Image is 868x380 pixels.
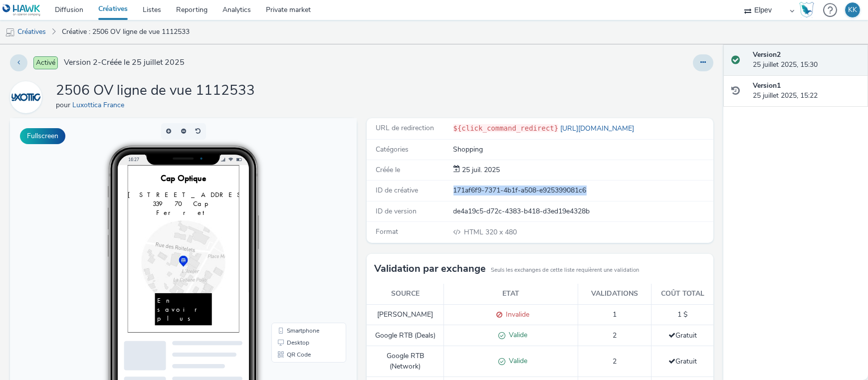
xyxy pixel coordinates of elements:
[464,227,486,237] span: HTML
[460,165,500,175] div: Création 25 juillet 2025, 15:22
[263,206,334,218] li: Smartphone
[367,325,444,346] td: Google RTB (Deals)
[367,304,444,325] td: [PERSON_NAME]
[72,100,128,110] a: Luxottica France
[376,123,434,133] span: URL de redirection
[668,357,697,366] span: Gratuit
[558,124,638,133] a: [URL][DOMAIN_NAME]
[263,218,334,230] li: Desktop
[277,209,309,215] span: Smartphone
[453,124,559,132] code: ${click_command_redirect}
[56,81,255,100] h1: 2506 OV ligne de vue 1112533
[376,227,398,236] span: Format
[5,27,15,37] img: mobile
[367,346,444,377] td: Google RTB (Network)
[374,261,486,276] h3: Validation par exchange
[502,310,529,319] span: Invalide
[453,206,713,216] div: de4a19c5-d72c-4383-b418-d3ed19e4328b
[11,83,40,112] img: Luxottica France
[376,206,417,216] span: ID de version
[848,2,857,17] div: KK
[491,266,639,274] small: Seuls les exchanges de cette liste requièrent une validation
[8,10,151,27] div: Cap Optique
[20,128,65,144] button: Fullscreen
[505,330,527,340] span: Valide
[263,230,334,242] li: QR Code
[33,56,58,69] span: Activé
[376,186,418,195] span: ID de créative
[376,145,409,154] span: Catégories
[57,20,195,44] a: Créative : 2506 OV ligne de vue 1112533
[453,186,713,195] div: 171af6f9-7371-4b1f-a508-e925399081c6
[651,284,713,304] th: Coût total
[56,100,72,110] span: pour
[613,357,617,366] span: 2
[613,331,617,340] span: 2
[453,145,713,155] div: Shopping
[277,233,301,239] span: QR Code
[753,81,781,90] strong: Version 1
[753,50,860,70] div: 25 juillet 2025, 15:30
[677,310,687,319] span: 1 $
[2,4,41,16] img: undefined Logo
[444,284,578,304] th: Etat
[64,57,185,68] span: Version 2 - Créée le 25 juillet 2025
[277,221,299,227] span: Desktop
[118,38,129,44] span: 16:27
[460,165,500,175] span: 25 juil. 2025
[463,227,517,237] span: 320 x 480
[799,2,818,18] a: Hawk Academy
[668,331,697,340] span: Gratuit
[376,165,400,175] span: Créée le
[10,92,46,102] a: Luxottica France
[799,2,814,18] img: Hawk Academy
[0,35,159,74] div: [STREET_ADDRESS] 33970 Cap Ferret
[367,284,444,304] th: Source
[39,183,121,229] div: En savoir plus
[613,310,617,319] span: 1
[753,81,860,101] div: 25 juillet 2025, 15:22
[753,50,781,59] strong: Version 2
[578,284,651,304] th: Validations
[505,356,527,366] span: Valide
